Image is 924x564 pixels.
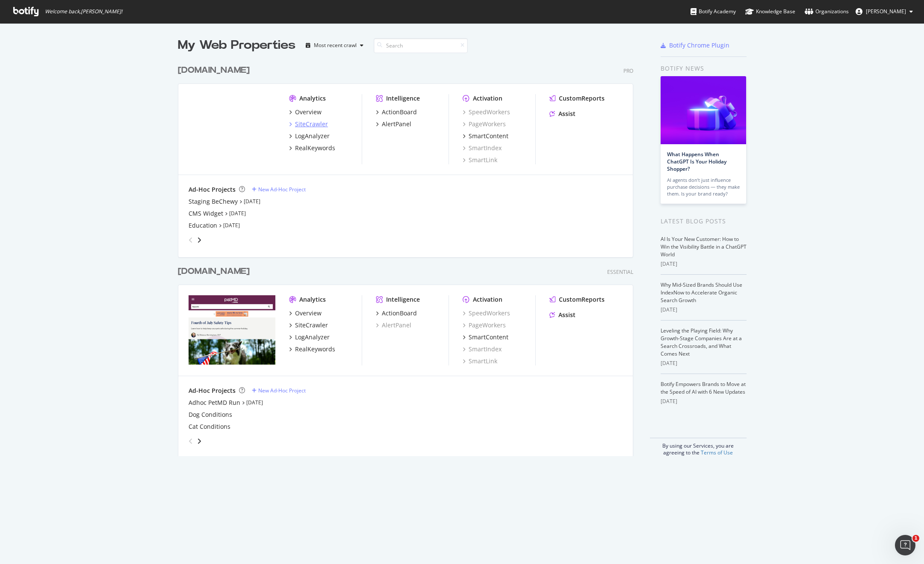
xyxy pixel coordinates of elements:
div: SiteCrawler [295,120,328,128]
a: Assist [549,110,576,118]
a: [DATE] [229,210,246,217]
img: What Happens When ChatGPT Is Your Holiday Shopper? [661,76,746,144]
a: SmartContent [463,333,508,341]
div: ActionBoard [382,309,417,318]
div: New Ad-Hoc Project [258,387,306,394]
div: angle-right [196,236,202,244]
a: SiteCrawler [289,120,328,128]
div: Intelligence [386,295,420,304]
a: [DOMAIN_NAME] [178,265,253,278]
a: PageWorkers [463,321,506,329]
a: SpeedWorkers [463,309,510,318]
a: SmartIndex [463,345,502,353]
button: [PERSON_NAME] [849,5,920,18]
div: AI agents don’t just influence purchase decisions — they make them. Is your brand ready? [667,177,740,197]
a: RealKeywords [289,144,335,152]
div: Assist [558,311,576,319]
a: [DATE] [223,222,240,229]
a: PageWorkers [463,120,506,128]
div: SiteCrawler [295,321,328,329]
span: 1 [912,535,919,542]
div: Organizations [805,7,849,16]
div: Activation [473,295,502,304]
a: Education [189,221,217,230]
a: ActionBoard [376,108,417,116]
a: [DATE] [246,399,263,406]
img: www.chewy.com [189,94,275,163]
a: SpeedWorkers [463,108,510,116]
a: AI Is Your New Customer: How to Win the Visibility Battle in a ChatGPT World [661,235,747,258]
a: New Ad-Hoc Project [252,387,306,394]
div: Overview [295,108,322,116]
div: Essential [607,268,633,276]
a: SmartIndex [463,144,502,152]
img: www.petmd.com [189,295,275,365]
div: RealKeywords [295,345,335,353]
a: Assist [549,311,576,319]
div: angle-right [196,437,202,445]
a: Leveling the Playing Field: Why Growth-Stage Companies Are at a Search Crossroads, and What Comes... [661,327,742,357]
a: Overview [289,108,322,116]
div: [DATE] [661,260,747,268]
div: Intelligence [386,94,420,103]
a: Terms of Use [701,449,733,456]
a: RealKeywords [289,345,335,353]
a: Overview [289,309,322,318]
div: ActionBoard [382,108,417,116]
div: Ad-Hoc Projects [189,386,236,395]
span: Steve Valenza [866,8,906,15]
div: Ad-Hoc Projects [189,185,236,194]
div: [DATE] [661,306,747,314]
div: My Web Properties [178,37,295,54]
div: [DATE] [661,359,747,367]
a: AlertPanel [376,321,411,329]
div: Overview [295,309,322,318]
a: CMS Widget [189,209,223,218]
div: [DATE] [661,398,747,405]
div: Botify news [661,64,747,73]
iframe: Intercom live chat [895,535,915,555]
div: Most recent crawl [314,43,357,48]
div: LogAnalyzer [295,132,330,140]
div: grid [178,54,640,456]
a: [DOMAIN_NAME] [178,64,253,77]
input: Search [374,38,468,53]
a: SmartLink [463,156,497,164]
a: What Happens When ChatGPT Is Your Holiday Shopper? [667,151,726,172]
a: CustomReports [549,94,605,103]
a: SmartContent [463,132,508,140]
a: Staging BeChewy [189,197,238,206]
div: Activation [473,94,502,103]
div: Latest Blog Posts [661,217,747,226]
div: Botify Chrome Plugin [669,41,729,50]
div: Analytics [299,295,326,304]
a: AlertPanel [376,120,411,128]
div: CustomReports [559,295,605,304]
a: Cat Conditions [189,422,230,431]
div: SmartLink [463,357,497,365]
a: Why Mid-Sized Brands Should Use IndexNow to Accelerate Organic Search Growth [661,281,742,304]
div: Botify Academy [691,7,736,16]
div: Pro [623,67,633,74]
a: Dog Conditions [189,410,232,419]
div: By using our Services, you are agreeing to the [650,438,747,456]
button: Most recent crawl [302,39,367,52]
a: Adhoc PetMD Run [189,398,240,407]
a: LogAnalyzer [289,333,330,341]
div: angle-left [185,233,196,247]
a: LogAnalyzer [289,132,330,140]
a: ActionBoard [376,309,417,318]
div: CustomReports [559,94,605,103]
div: angle-left [185,434,196,448]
